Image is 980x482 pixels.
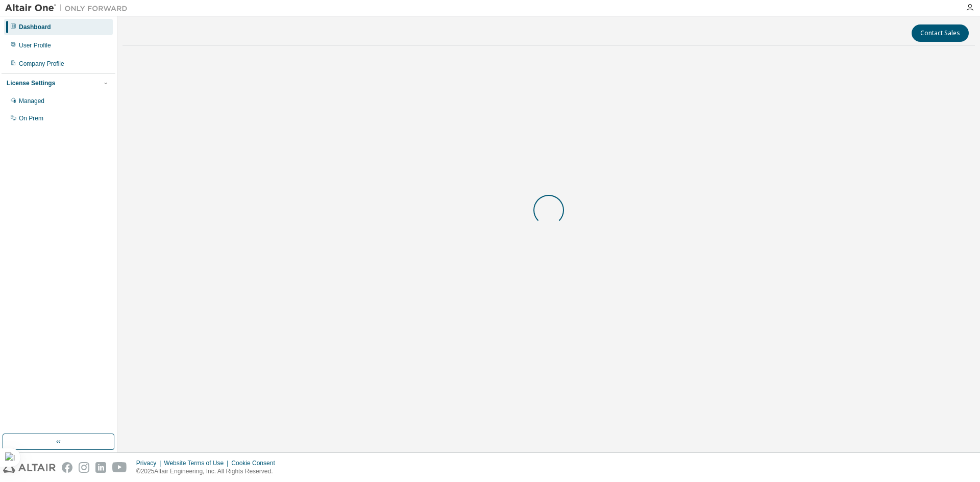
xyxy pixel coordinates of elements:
div: Dashboard [19,23,51,31]
div: Privacy [136,459,164,467]
img: youtube.svg [112,462,127,473]
img: Altair One [5,3,133,13]
p: © 2025 Altair Engineering, Inc. All Rights Reserved. [136,467,281,476]
div: Website Terms of Use [164,459,231,467]
div: Cookie Consent [231,459,281,467]
img: instagram.svg [79,462,89,473]
div: User Profile [19,41,51,49]
div: Managed [19,97,44,105]
div: Company Profile [19,60,64,68]
img: facebook.svg [62,462,72,473]
img: altair_logo.svg [3,462,56,473]
img: linkedin.svg [95,462,106,473]
div: On Prem [19,114,43,122]
button: Contact Sales [912,24,969,42]
div: License Settings [7,79,55,87]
